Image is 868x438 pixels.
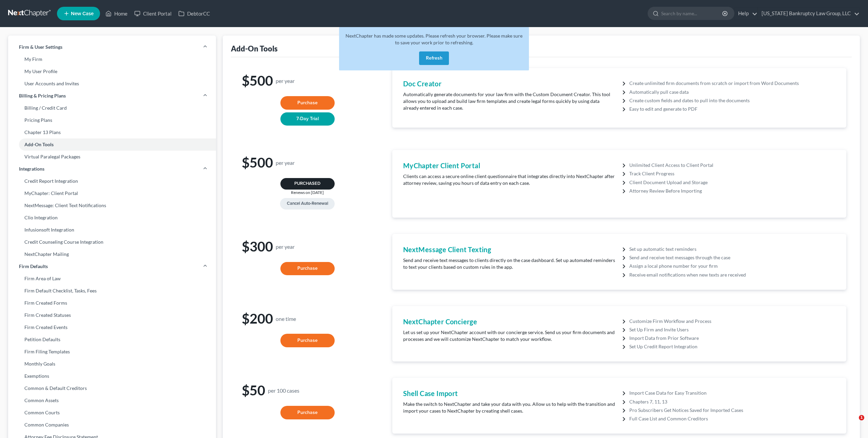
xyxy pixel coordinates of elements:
a: Common Courts [8,407,216,419]
a: Exemptions [8,370,216,382]
a: Monthly Goals [8,358,216,370]
a: Firm Default Checklist, Tasks, Fees [8,285,216,297]
h4: NextChapter Concierge [403,317,616,326]
a: Firm & User Settings [8,41,216,53]
li: Send and receive text messages through the case [629,253,835,262]
small: one time [276,316,296,322]
button: 7-Day Trial [280,112,335,126]
li: Automatically pull case data [629,88,835,96]
small: per year [276,78,295,84]
small: per year [276,160,295,166]
a: Firm Defaults [8,260,216,272]
a: Chapter 13 Plans [8,126,216,138]
a: Credit Report Integration [8,175,216,187]
h1: $200 [242,311,373,326]
span: Integrations [19,166,44,172]
li: Assign a local phone number for your firm [629,262,835,270]
a: Integrations [8,163,216,175]
button: Purchase [280,262,335,276]
iframe: Intercom live chat [845,415,861,431]
li: Create custom fields and dates to pull into the documents [629,96,835,105]
span: Billing & Pricing Plans [19,92,66,99]
a: Common Assets [8,394,216,407]
p: Clients can access a secure online client questionnaire that integrates directly into NextChapter... [403,173,616,187]
p: Send and receive text messages to clients directly on the case dashboard. Set up automated remind... [403,257,616,270]
button: Refresh [419,51,449,65]
li: Import Case Data for Easy Transition [629,389,835,397]
div: Add-On Tools [231,44,278,53]
a: Add-On Tools [8,138,216,151]
a: Billing / Credit Card [8,102,216,114]
span: New Case [71,11,94,16]
h1: $500 [242,155,373,170]
button: Purchase [280,406,335,419]
a: Petition Defaults [8,333,216,346]
a: Virtual Paralegal Packages [8,151,216,163]
input: Search by name... [661,7,723,20]
h4: Shell Case Import [403,389,616,398]
a: Firm Created Forms [8,297,216,309]
small: per year [276,244,295,249]
small: per 100 cases [268,388,299,393]
a: Help [735,7,757,20]
h1: $500 [242,73,373,88]
span: Firm Defaults [19,263,48,270]
li: Easy to edit and generate to PDF [629,105,835,113]
button: Purchased [280,178,335,190]
li: Set Up Credit Report Integration [629,342,835,351]
a: NextChapter Mailing [8,248,216,260]
a: Firm Created Events [8,321,216,333]
li: Unlimited Client Access to Client Portal [629,161,835,169]
a: Firm Created Statuses [8,309,216,321]
a: My User Profile [8,65,216,78]
a: Common Companies [8,419,216,431]
li: Pro Subscribers Get Notices Saved for Imported Cases [629,406,835,414]
button: Purchase [280,96,335,110]
a: Credit Counseling Course Integration [8,236,216,248]
li: Receive email notifications when new texts are received [629,270,835,279]
h4: MyChapter Client Portal [403,161,616,170]
li: Chapters 7, 11, 13 [629,397,835,406]
a: DebtorCC [175,7,213,20]
a: Firm Area of Law [8,272,216,285]
li: Attorney Review Before Importing [629,187,835,195]
button: Cancel Auto-Renewal [280,198,335,210]
a: Common & Default Creditors [8,382,216,394]
a: MyChapter: Client Portal [8,187,216,199]
a: Billing & Pricing Plans [8,90,216,102]
li: Track Client Progress [629,169,835,178]
a: Pricing Plans [8,114,216,126]
li: Create unlimited firm documents from scratch or import from Word Documents [629,79,835,87]
li: Set up automatic text reminders [629,245,835,253]
a: Infusionsoft Integration [8,224,216,236]
li: Client Document Upload and Storage [629,178,835,187]
p: Automatically generate documents for your law firm with the Custom Document Creator. This tool al... [403,91,616,111]
span: 1 [859,415,864,420]
a: My Firm [8,53,216,65]
div: Renews on [DATE] [242,190,373,195]
li: Full Case List and Common Creditors [629,414,835,423]
a: [US_STATE] Bankruptcy Law Group, LLC [758,7,860,20]
p: Make the switch to NextChapter and take your data with you. Allow us to help with the transition ... [403,401,616,414]
a: User Accounts and Invites [8,78,216,90]
a: Client Portal [131,7,175,20]
a: Firm Filing Templates [8,346,216,358]
li: Customize Firm Workflow and Process [629,317,835,325]
a: NextMessage: Client Text Notifications [8,199,216,212]
h1: $50 [242,383,373,398]
a: Clio Integration [8,212,216,224]
button: Purchase [280,334,335,347]
li: Import Data from Prior Software [629,334,835,342]
a: Home [102,7,131,20]
span: NextChapter has made some updates. Please refresh your browser. Please make sure to save your wor... [346,33,522,45]
p: Let us set up your NextChapter account with our concierge service. Send us your firm documents an... [403,329,616,343]
li: Set Up Firm and Invite Users [629,325,835,334]
h1: $300 [242,239,373,254]
span: Firm & User Settings [19,44,62,50]
h4: NextMessage Client Texting [403,245,616,254]
h4: Doc Creator [403,79,616,88]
